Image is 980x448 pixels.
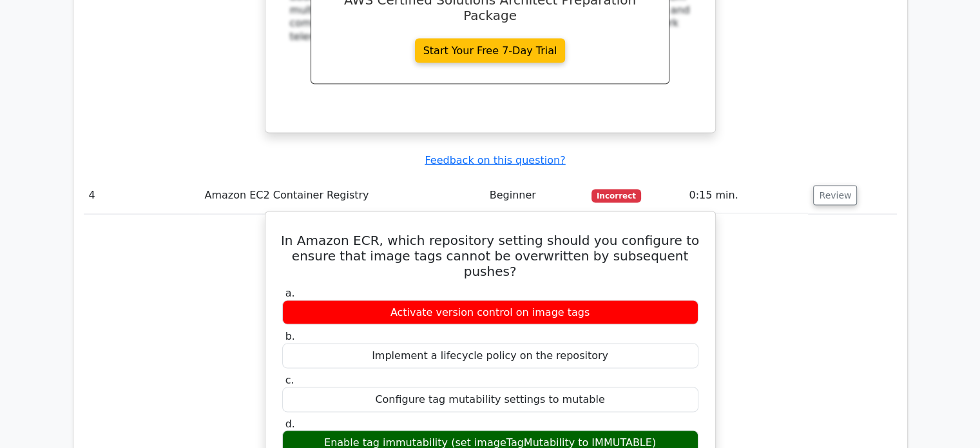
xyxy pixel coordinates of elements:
[813,186,857,206] button: Review
[285,374,294,386] span: c.
[485,177,586,214] td: Beginner
[282,344,698,369] div: Implement a lifecycle policy on the repository
[285,418,295,430] span: d.
[199,177,484,214] td: Amazon EC2 Container Registry
[285,287,295,299] span: a.
[281,233,700,279] h5: In Amazon ECR, which repository setting should you configure to ensure that image tags cannot be ...
[684,177,808,214] td: 0:15 min.
[415,39,566,63] a: Start Your Free 7-Day Trial
[591,190,641,202] span: Incorrect
[282,387,698,413] div: Configure tag mutability settings to mutable
[84,177,200,214] td: 4
[282,300,698,326] div: Activate version control on image tags
[425,154,565,166] a: Feedback on this question?
[285,330,295,342] span: b.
